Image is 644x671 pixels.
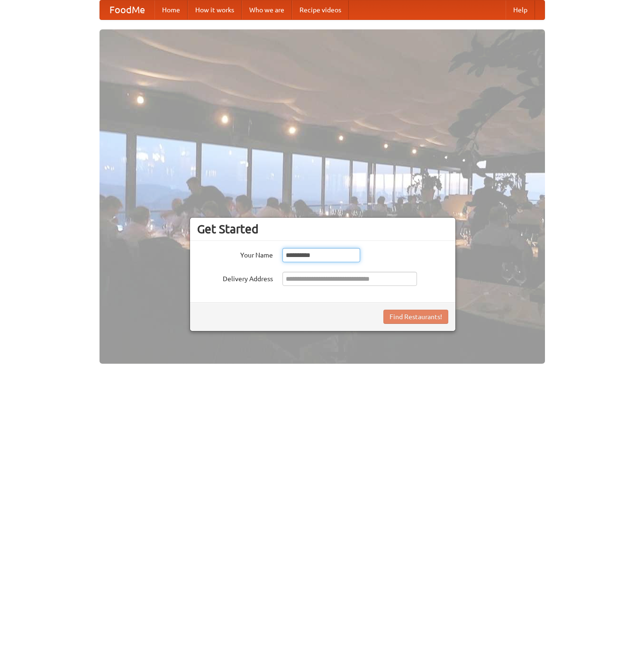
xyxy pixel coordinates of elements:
[100,0,154,19] a: FoodMe
[292,0,349,19] a: Recipe videos
[506,0,535,19] a: Help
[197,272,273,284] label: Delivery Address
[154,0,188,19] a: Home
[197,248,273,260] label: Your Name
[383,310,448,324] button: Find Restaurants!
[242,0,292,19] a: Who we are
[188,0,242,19] a: How it works
[197,222,448,236] h3: Get Started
